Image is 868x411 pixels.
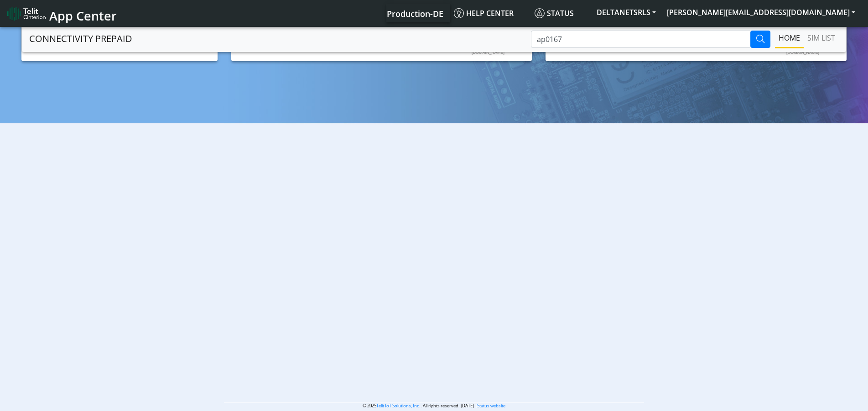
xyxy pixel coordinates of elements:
[591,4,661,21] button: DELTANETSRLS
[804,29,839,47] a: SIM LIST
[7,4,115,23] a: App Center
[454,8,464,18] img: knowledge.svg
[786,50,819,55] text: [DOMAIN_NAME]
[49,7,117,24] span: App Center
[535,8,545,18] img: status.svg
[224,402,645,409] p: © 2025 . All rights reserved. [DATE] |
[450,4,531,22] a: Help center
[531,4,591,22] a: Status
[376,403,421,409] a: Telit IoT Solutions, Inc.
[477,403,505,409] a: Status website
[7,6,46,21] img: logo-telit-cinterion-gw-new.png
[472,50,504,55] text: [DOMAIN_NAME]
[29,30,132,48] a: CONNECTIVITY PREPAID
[386,4,443,22] a: Your current platform instance
[531,31,750,48] input: Type to Search ICCID
[387,8,443,19] span: Production-DE
[454,8,514,18] span: Help center
[535,8,574,18] span: Status
[775,29,804,47] a: Home
[661,4,861,21] button: [PERSON_NAME][EMAIL_ADDRESS][DOMAIN_NAME]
